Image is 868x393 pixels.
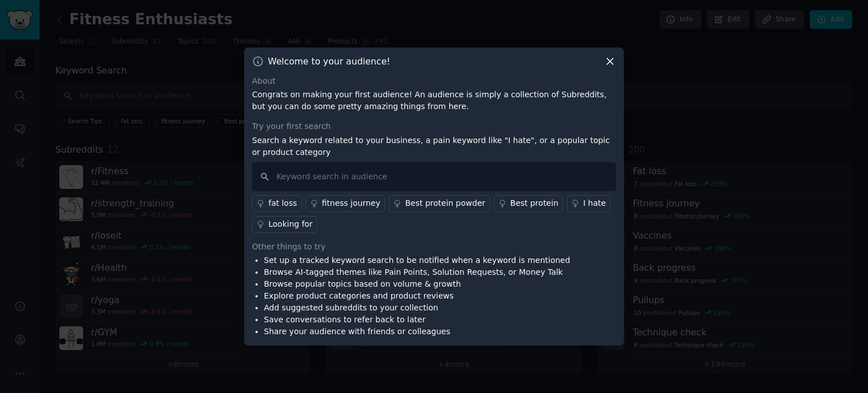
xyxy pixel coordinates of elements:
div: Looking for [268,218,313,230]
li: Explore product categories and product reviews [264,290,570,302]
p: Search a keyword related to your business, a pain keyword like "I hate", or a popular topic or pr... [252,135,616,158]
a: Best protein powder [389,195,490,212]
div: Best protein powder [405,197,485,209]
p: Congrats on making your first audience! An audience is simply a collection of Subreddits, but you... [252,89,616,113]
div: Try your first search [252,120,616,132]
li: Add suggested subreddits to your collection [264,302,570,314]
li: Browse AI-tagged themes like Pain Points, Solution Requests, or Money Talk [264,266,570,278]
a: fitness journey [306,195,385,212]
li: Share your audience with friends or colleagues [264,326,570,338]
div: Other things to try [252,241,616,253]
a: Best protein [494,195,563,212]
div: I hate [583,197,606,209]
li: Set up a tracked keyword search to be notified when a keyword is mentioned [264,254,570,266]
div: fitness journey [322,197,380,209]
a: I hate [567,195,610,212]
div: Best protein [510,197,558,209]
li: Browse popular topics based on volume & growth [264,278,570,290]
div: About [252,75,616,87]
h3: Welcome to your audience! [268,55,390,67]
input: Keyword search in audience [252,162,616,191]
a: Looking for [252,216,317,233]
li: Save conversations to refer back to later [264,314,570,326]
div: fat loss [268,197,297,209]
a: fat loss [252,195,302,212]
